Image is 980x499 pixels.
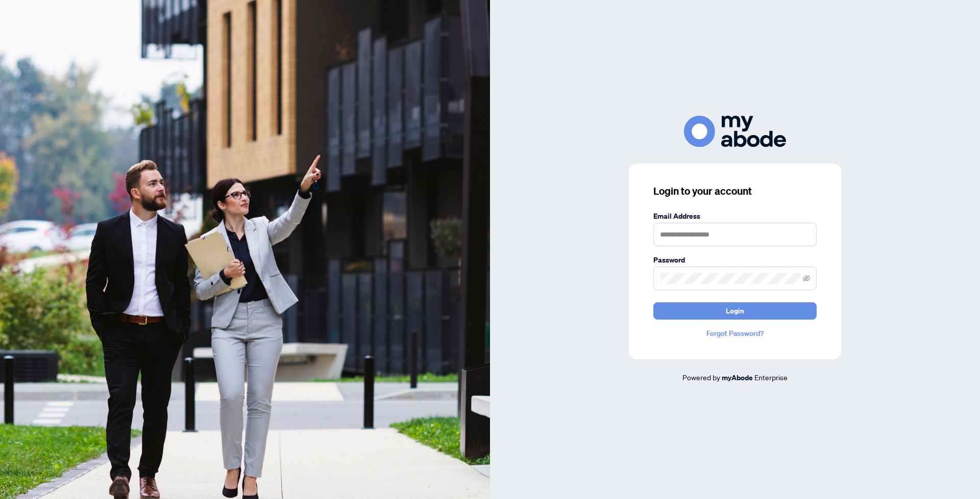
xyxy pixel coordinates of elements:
img: ma-logo [684,116,786,147]
a: myAbode [722,372,753,383]
span: eye-invisible [803,275,810,282]
button: Login [653,302,817,320]
a: Forgot Password? [653,328,817,339]
span: Login [726,303,744,319]
h3: Login to your account [653,184,817,198]
label: Email Address [653,211,817,222]
label: Password [653,254,817,266]
span: Powered by [682,373,720,382]
span: Enterprise [754,373,788,382]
